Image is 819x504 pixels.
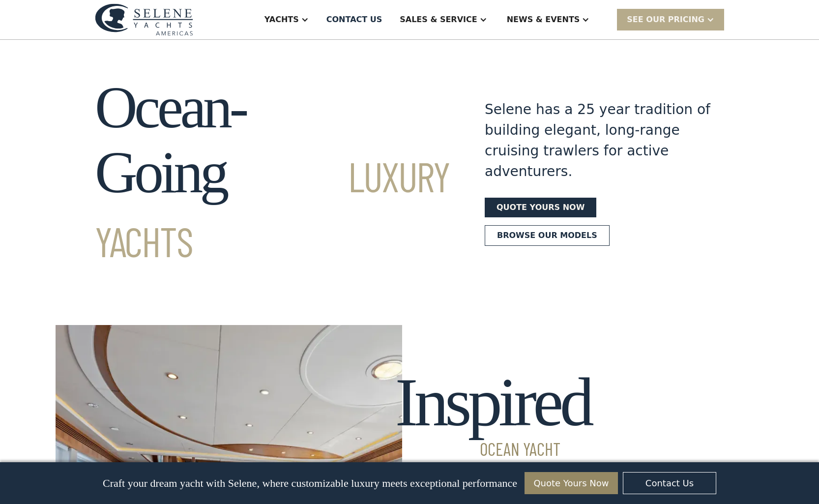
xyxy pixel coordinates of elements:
img: logo [95,3,193,35]
span: Ocean Yacht [395,440,590,458]
div: Selene has a 25 year tradition of building elegant, long-range cruising trawlers for active adven... [485,99,711,182]
span: Luxury Yachts [95,151,449,266]
div: Contact US [326,14,382,26]
a: Quote Yours Now [525,472,618,494]
div: SEE Our Pricing [627,14,704,26]
a: Browse our models [485,225,610,246]
div: Yachts [264,14,299,26]
a: Contact Us [623,472,716,494]
div: Sales & Service [400,14,477,26]
span: Builders [395,458,590,502]
h1: Ocean-Going [95,75,449,270]
div: News & EVENTS [507,14,580,26]
a: Quote yours now [485,198,596,217]
h2: Inspired [395,364,590,502]
p: Craft your dream yacht with Selene, where customizable luxury meets exceptional performance [103,477,517,490]
div: SEE Our Pricing [617,9,724,30]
